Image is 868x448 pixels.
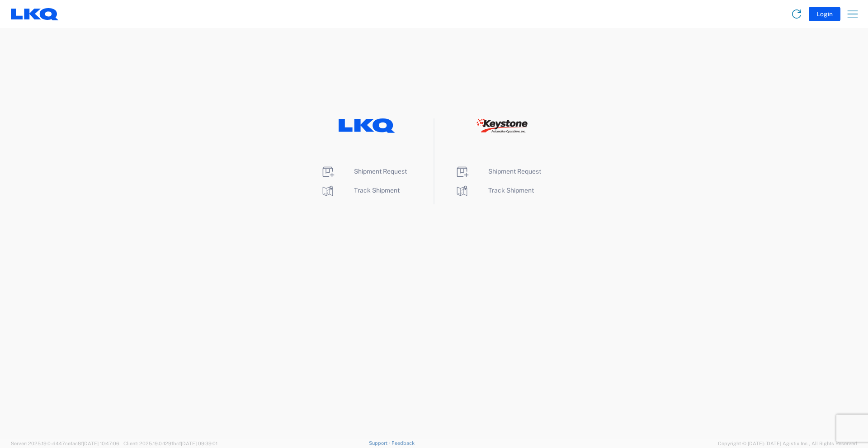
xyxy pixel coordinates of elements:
span: [DATE] 10:47:06 [83,441,119,446]
span: Shipment Request [354,168,407,175]
span: Shipment Request [488,168,541,175]
span: Server: 2025.19.0-d447cefac8f [11,441,119,446]
a: Shipment Request [321,168,407,175]
button: Login [809,7,840,21]
span: Track Shipment [488,187,534,194]
span: Copyright © [DATE]-[DATE] Agistix Inc., All Rights Reserved [718,439,857,448]
span: Client: 2025.19.0-129fbcf [123,441,217,446]
a: Feedback [392,440,415,446]
a: Track Shipment [321,187,400,194]
span: [DATE] 09:39:01 [181,441,217,446]
a: Track Shipment [455,187,534,194]
span: Track Shipment [354,187,400,194]
a: Shipment Request [455,168,541,175]
a: Support [369,440,392,446]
